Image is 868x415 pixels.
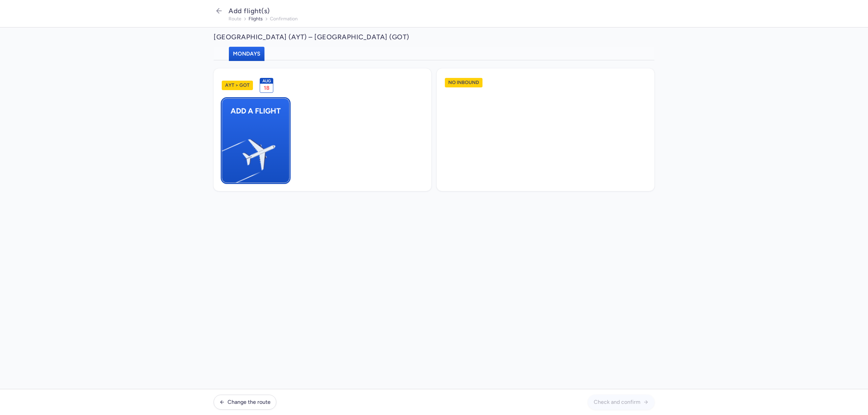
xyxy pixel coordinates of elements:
img: Plane Illustration [168,99,283,204]
span: Change the route [228,399,271,405]
button: flights [249,16,263,22]
span: Add a flight [222,99,289,123]
button: Change the route [214,395,276,410]
h1: No inbound [445,78,482,87]
button: confirmation [270,16,298,22]
span: 18 [264,85,270,91]
h2: [GEOGRAPHIC_DATA] (AYT) – [GEOGRAPHIC_DATA] (GOT) [214,27,654,47]
button: route [229,16,241,22]
button: Check and confirm [588,395,654,410]
h1: AYT > GOT [222,81,253,90]
span: Aug [262,79,271,83]
span: Mondays [233,50,260,57]
span: Add flight(s) [229,7,270,15]
button: Add a flightPlane Illustration [222,98,290,183]
span: Check and confirm [594,399,640,405]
